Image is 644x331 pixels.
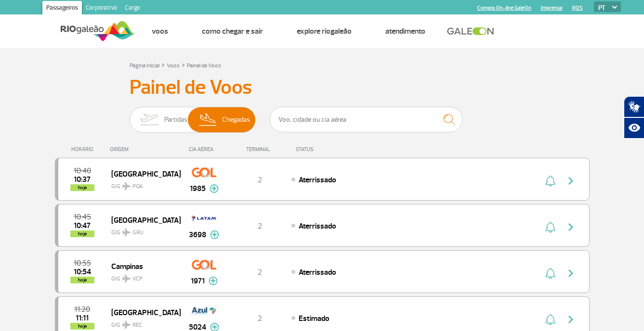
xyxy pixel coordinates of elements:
a: Cargo [121,1,144,16]
a: Voos [152,26,168,36]
button: Abrir tradutor de língua de sinais. [624,96,644,117]
span: 2025-09-26 10:47:45 [74,222,91,229]
div: STATUS [291,146,369,153]
span: hoje [70,230,94,237]
img: seta-direita-painel-voo.svg [565,267,577,279]
div: TERMINAL [228,146,291,153]
span: 2 [258,267,262,277]
span: POA [132,182,143,191]
span: Campinas [111,260,173,272]
div: CIA AÉREA [180,146,228,153]
span: Estimado [299,314,329,323]
a: Como chegar e sair [202,26,263,36]
img: mais-info-painel-voo.svg [210,230,219,239]
a: RQS [572,5,583,11]
a: Compra On-line GaleOn [477,5,531,11]
a: > [182,59,185,70]
span: Chegadas [222,107,250,132]
span: 2 [258,221,262,231]
span: [GEOGRAPHIC_DATA] [111,214,173,226]
span: VCP [132,275,143,283]
img: seta-direita-painel-voo.svg [565,175,577,187]
img: sino-painel-voo.svg [545,314,555,325]
img: destiny_airplane.svg [122,182,131,190]
a: Imprensa [541,5,563,11]
img: destiny_airplane.svg [122,275,131,282]
a: Corporativo [82,1,121,16]
span: hoje [70,277,94,283]
span: Aterrissado [299,221,336,231]
span: Aterrissado [299,175,336,185]
h3: Painel de Voos [130,76,515,100]
span: 2025-09-26 10:45:00 [74,214,91,220]
span: Partidas [164,107,187,132]
span: Aterrissado [299,267,336,277]
img: destiny_airplane.svg [122,229,131,236]
a: Voos [167,62,180,69]
span: 2025-09-26 11:20:00 [74,306,90,313]
div: HORÁRIO [58,146,110,153]
span: [GEOGRAPHIC_DATA] [111,167,173,180]
img: sino-painel-voo.svg [545,221,555,233]
a: Atendimento [385,26,425,36]
span: REC [132,321,142,330]
span: 2025-09-26 10:40:00 [74,167,91,174]
img: seta-direita-painel-voo.svg [565,221,577,233]
div: Plugin de acessibilidade da Hand Talk. [624,96,644,139]
button: Abrir recursos assistivos. [624,117,644,139]
img: seta-direita-painel-voo.svg [565,314,577,325]
span: 2 [258,314,262,323]
img: mais-info-painel-voo.svg [210,184,219,193]
img: slider-embarque [134,107,164,132]
a: > [161,59,165,70]
span: GIG [111,269,173,283]
span: 1971 [191,275,205,287]
span: [GEOGRAPHIC_DATA] [111,306,173,318]
div: ORIGEM [110,146,180,153]
img: destiny_airplane.svg [122,321,131,329]
span: 1985 [190,183,206,194]
input: Voo, cidade ou cia aérea [270,107,462,132]
a: Passageiros [42,1,82,16]
span: 2025-09-26 10:54:23 [74,268,91,275]
span: 3698 [189,229,206,241]
img: sino-painel-voo.svg [545,267,555,279]
a: Página Inicial [130,62,159,69]
img: mais-info-painel-voo.svg [209,277,218,285]
span: 2025-09-26 10:37:22 [74,176,91,183]
span: 2 [258,175,262,185]
span: GRU [132,229,144,237]
img: sino-painel-voo.svg [545,175,555,187]
img: slider-desembarque [194,107,223,132]
span: hoje [70,184,94,191]
span: GIG [111,177,173,191]
span: GIG [111,223,173,237]
span: 2025-09-26 10:55:00 [74,260,91,267]
a: Painel de Voos [187,62,221,69]
span: hoje [70,323,94,330]
a: Explore RIOgaleão [297,26,352,36]
span: 2025-09-26 11:11:00 [76,315,89,321]
span: GIG [111,316,173,330]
